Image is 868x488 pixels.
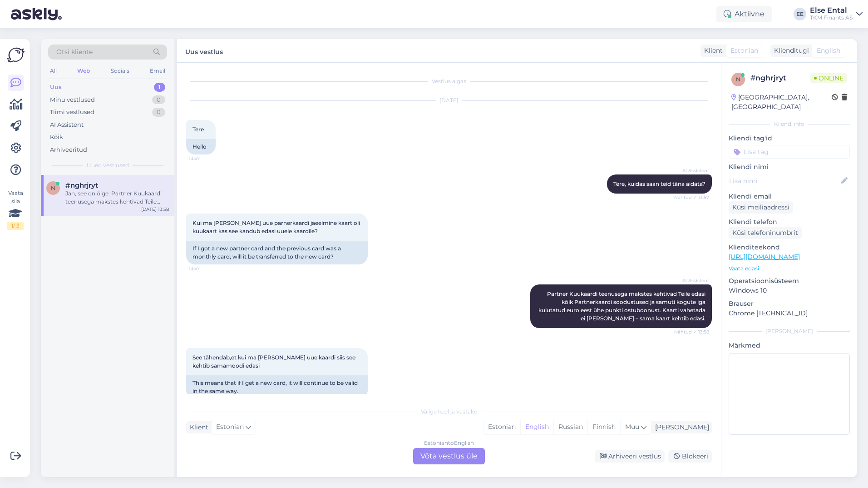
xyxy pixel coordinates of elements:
div: Estonian [483,420,520,434]
div: Blokeeri [668,450,712,463]
a: [URL][DOMAIN_NAME] [729,253,800,261]
div: Email [148,65,167,77]
div: Valige keel ja vastake [186,408,712,416]
span: Online [810,73,847,83]
span: n [51,184,55,191]
span: Muu [625,423,639,431]
span: Nähtud ✓ 13:57 [674,194,709,201]
div: Minu vestlused [50,95,95,105]
span: Otsi kliente [56,47,93,57]
div: Socials [109,65,131,77]
div: This means that if I get a new card, it will continue to be valid in the same way. [186,375,368,399]
div: 1 [154,83,165,92]
a: Else EntalTKM Finants AS [810,7,863,21]
div: 1 / 3 [7,222,24,230]
p: Brauser [729,299,850,309]
div: Võta vestlus üle [413,448,485,464]
span: AI Assistent [675,167,709,174]
div: If I got a new partner card and the previous card was a monthly card, will it be transferred to t... [186,241,368,264]
div: Küsi telefoninumbrit [729,227,802,239]
div: 0 [152,95,165,105]
div: Arhiveeri vestlus [595,450,665,463]
div: Hello [186,139,216,154]
div: Else Ental [810,7,853,14]
div: Klient [186,423,208,432]
p: Vaata edasi ... [729,264,850,273]
div: Kõik [50,133,63,142]
span: Tere [192,126,204,133]
div: English [520,420,553,434]
div: Finnish [587,420,620,434]
div: TKM Finants AS [810,14,853,21]
span: Nähtud ✓ 13:58 [674,329,709,335]
input: Lisa nimi [729,176,839,186]
div: [DATE] [186,96,712,105]
div: Jah, see on õige. Partner Kuukaardi teenusega makstes kehtivad Teile edasi kõik Partnerkaardi soo... [65,189,169,206]
div: [PERSON_NAME] [651,423,709,432]
span: n [736,76,740,83]
p: Chrome [TECHNICAL_ID] [729,309,850,318]
p: Operatsioonisüsteem [729,276,850,286]
span: Uued vestlused [87,161,129,169]
span: AI Assistent [675,277,709,284]
input: Lisa tag [729,145,850,159]
div: [GEOGRAPHIC_DATA], [GEOGRAPHIC_DATA] [731,93,832,112]
p: Windows 10 [729,286,850,295]
span: 13:57 [189,155,223,162]
div: Web [75,65,92,77]
div: Küsi meiliaadressi [729,201,793,214]
div: [DATE] 13:58 [141,206,169,213]
div: Vestlus algas [186,77,712,85]
span: English [817,46,840,55]
span: See tähendab,et kui ma [PERSON_NAME] uue kaardi siis see kehtib samamoodi edasi [192,354,357,369]
p: Kliendi telefon [729,217,850,227]
div: Vaata siia [7,189,24,230]
div: Russian [553,420,587,434]
p: Kliendi tag'id [729,134,850,143]
span: 13:57 [189,265,223,272]
span: Estonian [216,422,244,432]
div: Arhiveeritud [50,145,87,154]
div: Kliendi info [729,120,850,128]
img: Askly Logo [7,46,25,64]
div: Aktiivne [716,6,772,22]
p: Kliendi nimi [729,162,850,172]
div: [PERSON_NAME] [729,327,850,335]
span: Estonian [730,46,758,55]
div: Estonian to English [424,439,474,447]
div: All [48,65,59,77]
div: Tiimi vestlused [50,108,94,117]
div: 0 [152,108,165,117]
p: Klienditeekond [729,243,850,252]
span: Kui ma [PERSON_NAME] uue parnerkaardi jaeelmine kaart oli kuukaart kas see kandub edasi uuele kaa... [192,219,361,234]
span: #nghrjryt [65,181,98,189]
p: Märkmed [729,341,850,350]
div: Uus [50,83,62,92]
p: Kliendi email [729,192,850,201]
div: EE [794,8,806,20]
div: # nghrjryt [750,73,810,84]
span: Tere, kuidas saan teid täna aidata? [613,180,705,187]
label: Uus vestlus [185,45,223,57]
span: Partner Kuukaardi teenusega makstes kehtivad Teile edasi kõik Partnerkaardi soodustused ja samuti... [538,290,707,322]
div: Klient [700,46,723,55]
div: AI Assistent [50,120,84,129]
div: Klienditugi [770,46,809,55]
